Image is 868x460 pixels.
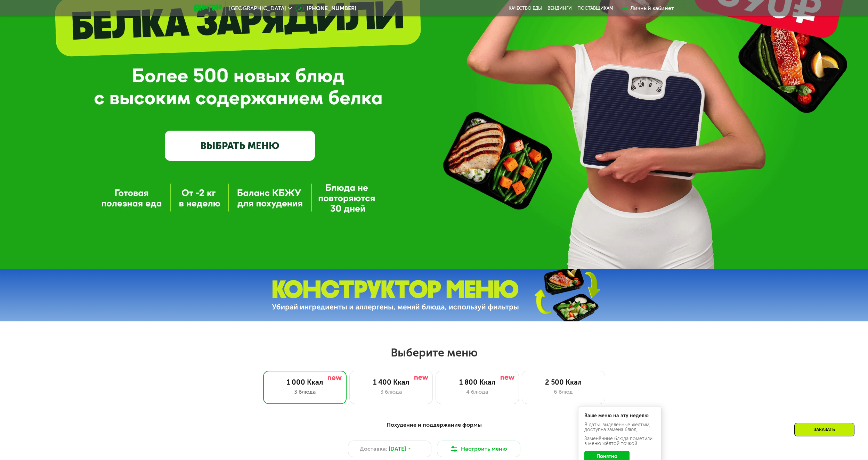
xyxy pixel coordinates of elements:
[389,445,406,453] span: [DATE]
[509,6,542,11] a: Качество еды
[529,378,598,386] div: 2 500 Ккал
[165,131,315,161] a: ВЫБРАТЬ МЕНЮ
[529,388,598,396] div: 6 блюд
[630,4,674,13] div: Личный кабинет
[584,413,655,418] div: Ваше меню на эту неделю
[229,6,286,11] span: [GEOGRAPHIC_DATA]
[584,436,655,446] div: Заменённые блюда пометили в меню жёлтой точкой.
[357,388,425,396] div: 3 блюда
[270,388,339,396] div: 3 блюда
[584,422,655,432] div: В даты, выделенные желтым, доступна замена блюд.
[295,4,356,13] a: [PHONE_NUMBER]
[270,378,339,386] div: 1 000 Ккал
[437,441,520,457] button: Настроить меню
[360,445,387,453] span: Доставка:
[577,6,613,11] div: поставщикам
[443,388,512,396] div: 4 блюда
[443,378,512,386] div: 1 800 Ккал
[357,378,425,386] div: 1 400 Ккал
[22,346,846,360] h2: Выберите меню
[547,6,572,11] a: Вендинги
[228,421,640,429] div: Похудение и поддержание формы
[794,423,854,436] div: Заказать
